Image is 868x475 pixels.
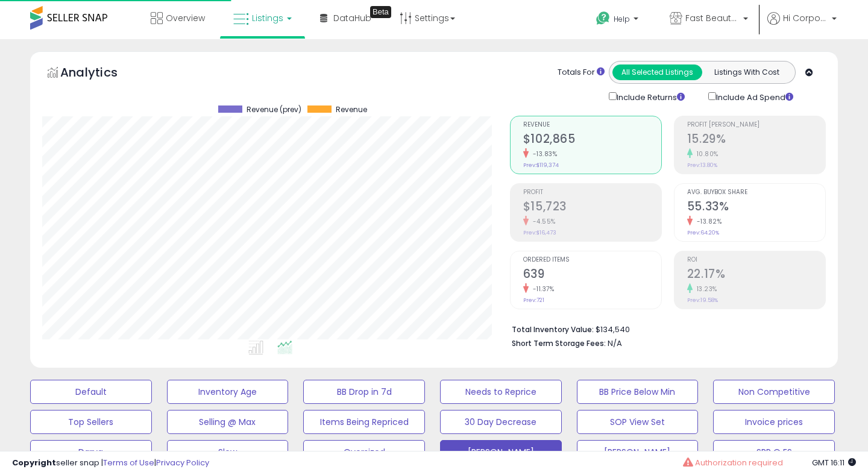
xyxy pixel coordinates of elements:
[103,457,154,468] a: Terms of Use
[247,105,301,114] span: Revenue (prev)
[693,217,722,226] small: -13.82%
[167,440,289,464] button: Slow
[523,229,556,236] small: Prev: $16,473
[523,122,661,128] span: Revenue
[440,440,562,464] button: [PERSON_NAME]
[702,64,791,80] button: Listings With Cost
[167,380,289,404] button: Inventory Age
[687,229,719,236] small: Prev: 64.20%
[333,12,371,24] span: DataHub
[512,321,817,336] li: $134,540
[303,380,425,404] button: BB Drop in 7d
[687,257,825,263] span: ROI
[577,440,699,464] button: [PERSON_NAME]
[608,338,622,349] span: N/A
[713,440,835,464] button: SPP Q ES
[687,267,825,283] h2: 22.17%
[558,67,605,78] div: Totals For
[529,217,556,226] small: -4.55%
[577,380,699,404] button: BB Price Below Min
[687,189,825,196] span: Avg. Buybox Share
[30,410,152,434] button: Top Sellers
[693,285,717,294] small: 13.23%
[512,338,606,348] b: Short Term Storage Fees:
[156,457,209,468] a: Privacy Policy
[600,90,699,104] div: Include Returns
[812,457,856,468] span: 2025-08-13 16:11 GMT
[303,440,425,464] button: Oversized
[523,132,661,148] h2: $102,865
[440,380,562,404] button: Needs to Reprice
[596,11,611,26] i: Get Help
[587,2,650,39] a: Help
[614,14,630,24] span: Help
[699,90,813,104] div: Include Ad Spend
[529,149,558,159] small: -13.83%
[512,324,594,335] b: Total Inventory Value:
[767,12,837,39] a: Hi Corporate
[713,380,835,404] button: Non Competitive
[523,257,661,263] span: Ordered Items
[303,410,425,434] button: Items Being Repriced
[687,162,717,169] small: Prev: 13.80%
[612,64,702,80] button: All Selected Listings
[523,189,661,196] span: Profit
[523,200,661,216] h2: $15,723
[30,380,152,404] button: Default
[336,105,367,114] span: Revenue
[523,297,544,304] small: Prev: 721
[12,457,56,468] strong: Copyright
[167,410,289,434] button: Selling @ Max
[577,410,699,434] button: SOP View Set
[529,285,555,294] small: -11.37%
[685,12,740,24] span: Fast Beauty ([GEOGRAPHIC_DATA])
[687,122,825,128] span: Profit [PERSON_NAME]
[713,410,835,434] button: Invoice prices
[370,6,391,18] div: Tooltip anchor
[687,200,825,216] h2: 55.33%
[12,458,209,469] div: seller snap | |
[30,440,152,464] button: Darya
[523,162,559,169] small: Prev: $119,374
[166,12,205,24] span: Overview
[687,297,718,304] small: Prev: 19.58%
[252,12,283,24] span: Listings
[687,132,825,148] h2: 15.29%
[693,149,719,159] small: 10.80%
[440,410,562,434] button: 30 Day Decrease
[60,64,141,84] h5: Analytics
[523,267,661,283] h2: 639
[783,12,828,24] span: Hi Corporate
